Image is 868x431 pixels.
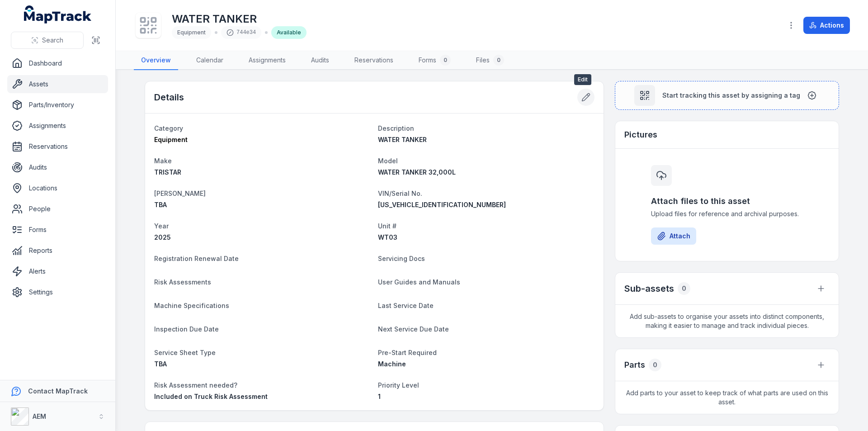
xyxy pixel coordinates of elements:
span: Risk Assessments [154,278,211,286]
span: Description [378,124,414,132]
button: Search [11,32,84,49]
div: 0 [493,55,504,66]
div: 0 [440,55,451,66]
strong: Contact MapTrack [28,387,88,395]
span: Search [42,36,63,45]
a: Dashboard [7,54,108,72]
span: Add parts to your asset to keep track of what parts are used on this asset. [615,381,839,414]
div: 0 [649,359,661,371]
span: Model [378,157,398,165]
span: Unit # [378,222,396,230]
a: Alerts [7,262,108,280]
a: Calendar [189,51,231,70]
a: Forms [7,221,108,239]
span: Servicing Docs [378,255,425,262]
span: TBA [154,360,167,368]
span: Add sub-assets to organise your assets into distinct components, making it easier to manage and t... [615,305,839,337]
span: WATER TANKER [378,136,427,143]
div: 744e34 [221,26,261,39]
span: Category [154,124,183,132]
span: Next Service Due Date [378,325,449,333]
span: 1 [378,393,381,400]
span: TRISTAR [154,168,181,176]
a: Reports [7,242,108,260]
a: Settings [7,283,108,301]
div: Available [271,26,307,39]
a: Assignments [241,51,293,70]
span: [PERSON_NAME] [154,189,206,197]
a: Assets [7,75,108,93]
span: Service Sheet Type [154,349,216,356]
span: TBA [154,201,167,208]
a: Audits [7,158,108,176]
h2: Sub-assets [624,282,674,295]
a: People [7,200,108,218]
h3: Parts [624,359,645,371]
span: Machine Specifications [154,302,229,309]
span: [US_VEHICLE_IDENTIFICATION_NUMBER] [378,201,506,208]
a: Reservations [7,137,108,156]
a: MapTrack [24,5,92,24]
span: Edit [574,74,591,85]
span: Machine [378,360,406,368]
h1: WATER TANKER [172,12,307,26]
span: WT03 [378,233,397,241]
span: VIN/Serial No. [378,189,422,197]
a: Overview [134,51,178,70]
span: Risk Assessment needed? [154,381,237,389]
span: Equipment [177,29,206,36]
span: WATER TANKER 32,000L [378,168,456,176]
span: Priority Level [378,381,419,389]
span: Included on Truck Risk Assessment [154,393,268,400]
span: Inspection Due Date [154,325,219,333]
span: Year [154,222,169,230]
a: Files0 [469,51,511,70]
button: Attach [651,227,696,245]
span: Start tracking this asset by assigning a tag [662,91,800,100]
h3: Pictures [624,128,657,141]
span: Last Service Date [378,302,434,309]
a: Forms0 [411,51,458,70]
span: Upload files for reference and archival purposes. [651,209,803,218]
span: Make [154,157,172,165]
div: 0 [678,282,690,295]
a: Reservations [347,51,401,70]
h3: Attach files to this asset [651,195,803,208]
strong: AEM [33,412,46,420]
a: Parts/Inventory [7,96,108,114]
span: Equipment [154,136,188,143]
h2: Details [154,91,184,104]
a: Locations [7,179,108,197]
span: Registration Renewal Date [154,255,239,262]
button: Start tracking this asset by assigning a tag [615,81,839,110]
button: Actions [803,17,850,34]
span: User Guides and Manuals [378,278,460,286]
a: Assignments [7,117,108,135]
span: 2025 [154,233,171,241]
a: Audits [304,51,336,70]
span: Pre-Start Required [378,349,437,356]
